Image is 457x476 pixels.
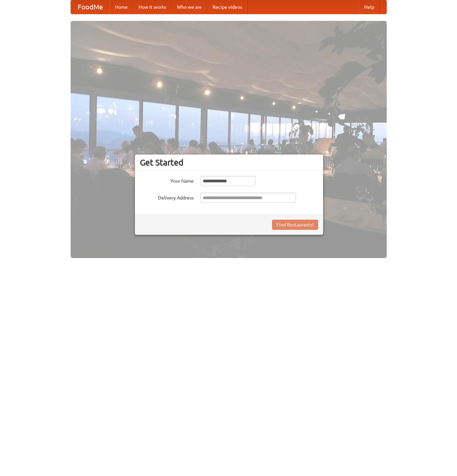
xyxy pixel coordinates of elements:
[272,220,318,230] button: Find Restaurants!
[207,0,247,14] a: Recipe videos
[133,0,172,14] a: How it works
[140,193,194,201] label: Delivery Address
[140,157,318,168] h3: Get Started
[359,0,380,14] a: Help
[172,0,207,14] a: Who we are
[110,0,133,14] a: Home
[71,0,110,14] a: FoodMe
[140,176,194,184] label: Your Name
